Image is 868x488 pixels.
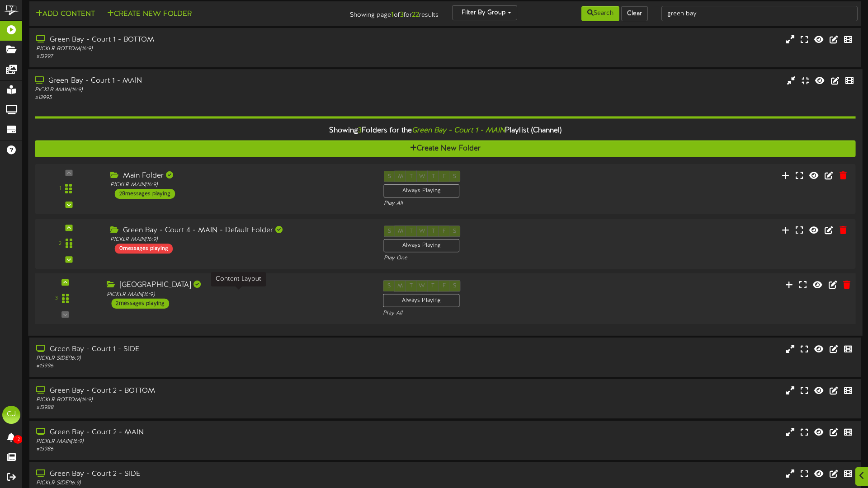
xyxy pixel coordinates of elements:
[36,404,369,412] div: # 13988
[104,9,194,20] button: Create New Folder
[110,181,370,189] div: PICKLR MAIN ( 16:9 )
[110,225,370,236] div: Green Bay - Court 4 - MAIN - Default Folder
[110,171,370,181] div: Main Folder
[36,396,369,404] div: PICKLR BOTTOM ( 16:9 )
[384,239,460,252] div: Always Playing
[111,299,169,309] div: 2 messages playing
[400,11,404,19] strong: 3
[13,435,23,444] span: 12
[36,362,369,370] div: # 13996
[107,291,369,299] div: PICKLR MAIN ( 16:9 )
[28,121,863,141] div: Showing Folders for the Playlist (Channel)
[115,244,173,253] div: 0 messages playing
[383,294,459,308] div: Always Playing
[358,127,362,135] span: 3
[110,236,370,244] div: PICKLR MAIN ( 16:9 )
[35,141,855,157] button: Create New Folder
[383,310,576,318] div: Play All
[36,479,369,487] div: PICKLR SIDE ( 16:9 )
[452,5,517,20] button: Filter By Group
[384,184,460,197] div: Always Playing
[115,189,175,199] div: 28 messages playing
[36,35,369,45] div: Green Bay - Court 1 - BOTTOM
[661,6,858,21] input: -- Search Playlists by Name --
[306,5,445,20] div: Showing page of for results
[33,9,98,20] button: Add Content
[2,406,20,424] div: CJ
[35,86,369,94] div: PICKLR MAIN ( 16:9 )
[36,53,369,61] div: # 13997
[384,200,576,207] div: Play All
[36,386,369,396] div: Green Bay - Court 2 - BOTTOM
[36,427,369,438] div: Green Bay - Court 2 - MAIN
[107,281,369,291] div: [GEOGRAPHIC_DATA]
[35,94,369,102] div: # 13995
[581,6,619,21] button: Search
[412,11,419,19] strong: 22
[35,76,369,86] div: Green Bay - Court 1 - MAIN
[36,438,369,446] div: PICKLR MAIN ( 16:9 )
[36,446,369,453] div: # 13986
[621,6,648,21] button: Clear
[36,469,369,479] div: Green Bay - Court 2 - SIDE
[36,344,369,355] div: Green Bay - Court 1 - SIDE
[36,45,369,53] div: PICKLR BOTTOM ( 16:9 )
[412,127,505,135] i: Green Bay - Court 1 - MAIN
[391,11,394,19] strong: 1
[384,255,576,263] div: Play One
[36,355,369,362] div: PICKLR SIDE ( 16:9 )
